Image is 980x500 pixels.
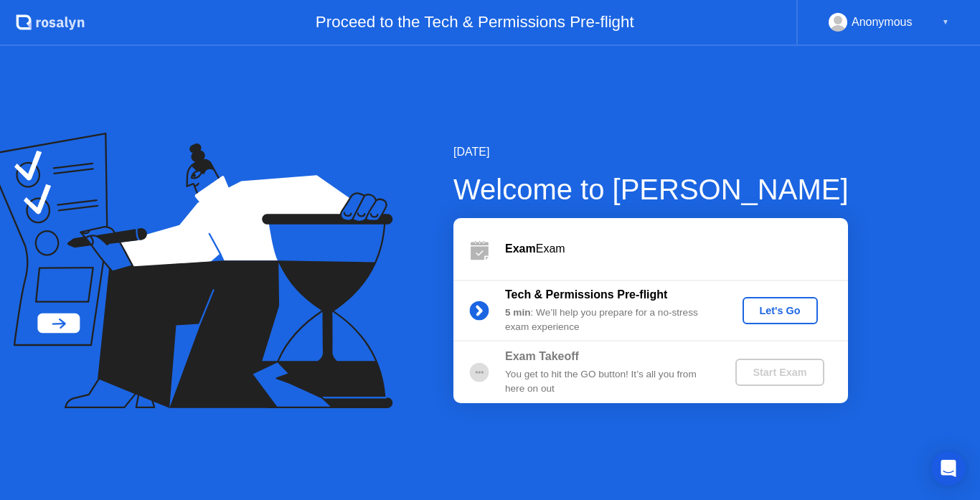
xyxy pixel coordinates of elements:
[741,367,818,378] div: Start Exam
[453,143,849,161] div: [DATE]
[735,359,824,386] button: Start Exam
[505,367,712,397] div: You get to hit the GO button! It’s all you from here on out
[505,242,536,255] b: Exam
[942,13,949,32] div: ▼
[505,288,667,301] b: Tech & Permissions Pre-flight
[505,350,579,362] b: Exam Takeoff
[852,13,913,32] div: Anonymous
[505,307,531,318] b: 5 min
[505,306,712,335] div: : We’ll help you prepare for a no-stress exam experience
[748,305,812,316] div: Let's Go
[505,240,848,258] div: Exam
[743,297,818,324] button: Let's Go
[931,451,966,486] div: Open Intercom Messenger
[453,168,849,211] div: Welcome to [PERSON_NAME]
